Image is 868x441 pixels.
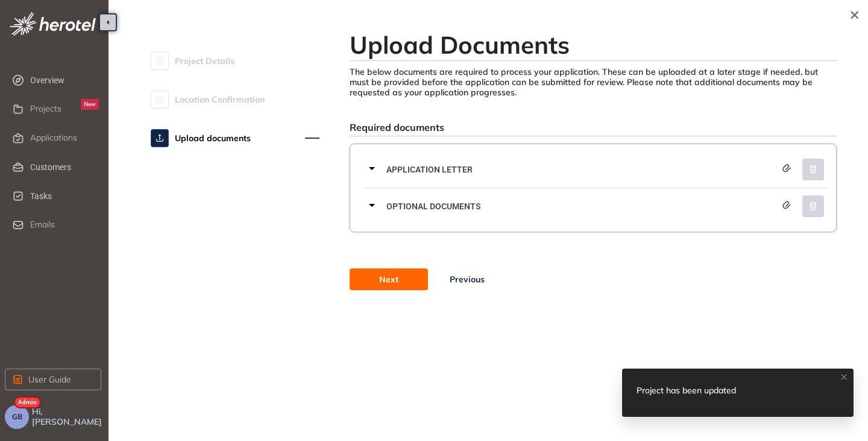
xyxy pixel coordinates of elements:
span: Overview [30,68,99,92]
span: Previous [450,273,485,286]
span: Upload documents [175,126,251,150]
div: New [81,99,99,110]
span: Projects [30,104,61,114]
span: User Guide [28,373,71,386]
div: The below documents are required to process your application. These can be uploaded at a later st... [350,67,837,97]
span: Hi, [PERSON_NAME] [32,407,104,427]
button: Next [350,268,428,290]
span: Tasks [30,184,99,208]
span: Customers [30,155,99,179]
span: Next [379,273,398,286]
img: logo [10,12,96,36]
span: Optional documents [386,200,776,213]
div: Optional documents [365,188,829,224]
h2: Upload Documents [350,30,837,59]
span: Applications [30,133,77,143]
span: Location Confirmation [175,87,265,112]
div: Application letter [365,151,829,188]
button: Previous [428,268,506,290]
span: Application letter [386,163,776,176]
button: User Guide [5,369,101,390]
span: Project Details [175,49,234,73]
span: Emails [30,220,55,230]
button: GB [5,405,29,429]
div: Project has been updated [637,383,750,398]
span: GB [12,413,22,421]
span: Required documents [350,121,444,133]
